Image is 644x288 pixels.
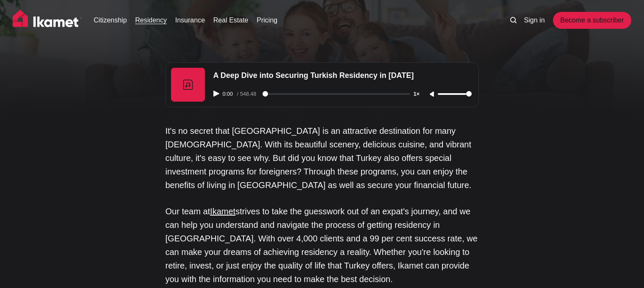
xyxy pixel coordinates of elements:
a: Residency [135,15,167,25]
button: Unmute [428,91,438,98]
div: / [237,91,261,97]
img: Ikamet home [13,10,82,31]
div: A Deep Dive into Securing Turkish Residency in [DATE] [208,68,477,83]
span: 548.48 [238,91,258,97]
span: 0:00 [221,91,237,97]
a: Sign in [524,15,545,25]
a: Insurance [175,15,205,25]
a: Pricing [257,15,277,25]
a: Ikamet [210,207,235,216]
p: It's no secret that [GEOGRAPHIC_DATA] is an attractive destination for many [DEMOGRAPHIC_DATA]. W... [166,124,479,192]
a: Citizenship [94,15,127,25]
a: Become a subscriber [553,12,631,29]
p: Our team at strives to take the guesswork out of an expat's journey, and we can help you understa... [166,205,479,286]
button: Adjust playback speed [412,91,428,97]
a: Real Estate [213,15,249,25]
button: Play audio [213,91,221,97]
